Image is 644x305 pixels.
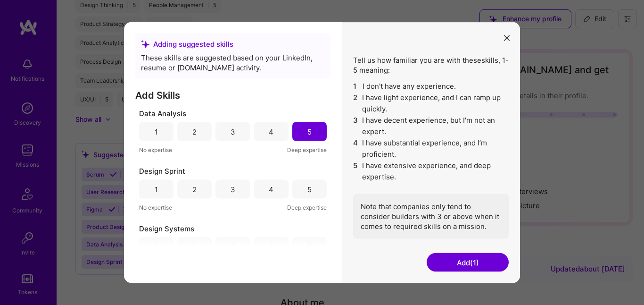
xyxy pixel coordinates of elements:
[139,203,172,212] span: No expertise
[353,55,509,239] div: Tell us how familiar you are with these skills , 1-5 meaning:
[139,224,194,234] span: Design Systems
[155,184,158,194] div: 1
[307,127,312,136] div: 5
[504,35,510,41] i: icon Close
[427,253,509,272] button: Add(1)
[141,39,325,49] div: Adding suggested skills
[353,160,509,183] li: I have extensive experience, and deep expertise.
[139,166,185,176] span: Design Sprint
[287,203,327,212] span: Deep expertise
[124,22,520,283] div: modal
[139,145,172,155] span: No expertise
[353,115,509,137] li: I have decent experience, but I'm not an expert.
[155,127,158,136] div: 1
[269,127,273,136] div: 4
[231,184,235,194] div: 3
[155,242,158,252] div: 1
[269,242,273,252] div: 4
[353,115,358,137] span: 3
[353,160,358,183] span: 5
[192,127,197,136] div: 2
[141,53,325,73] div: These skills are suggested based on your LinkedIn, resume or [DOMAIN_NAME] activity.
[231,127,235,136] div: 3
[307,242,312,252] div: 5
[353,194,509,239] div: Note that companies only tend to consider builders with 3 or above when it comes to required skil...
[353,137,509,160] li: I have substantial experience, and I’m proficient.
[353,92,509,115] li: I have light experience, and I can ramp up quickly.
[353,81,509,92] li: I don't have any experience.
[231,242,235,252] div: 3
[269,184,273,194] div: 4
[353,81,359,92] span: 1
[307,184,312,194] div: 5
[139,109,186,119] span: Data Analysis
[192,184,197,194] div: 2
[287,145,327,155] span: Deep expertise
[192,242,197,252] div: 2
[135,90,330,101] h3: Add Skills
[353,92,358,115] span: 2
[353,137,358,160] span: 4
[141,40,149,48] i: icon SuggestedTeams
